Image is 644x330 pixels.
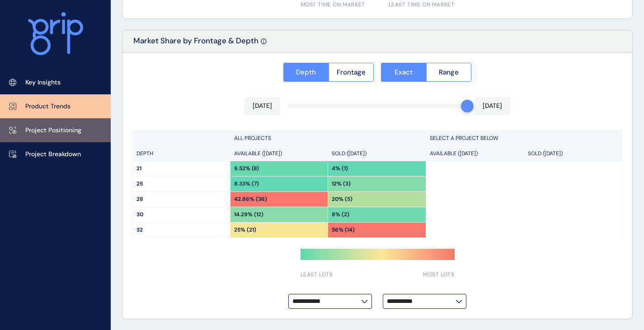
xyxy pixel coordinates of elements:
[234,211,263,218] p: 14.29% (12)
[483,102,502,111] p: [DATE]
[426,63,472,82] button: Range
[253,102,272,111] p: [DATE]
[283,63,329,82] button: Depth
[25,102,71,111] p: Product Trends
[332,211,349,218] p: 8% (2)
[395,68,413,77] span: Exact
[528,150,563,158] p: SOLD ([DATE])
[389,1,455,9] span: LEAST TIME ON MARKET
[136,195,226,203] p: 28
[439,68,459,77] span: Range
[332,226,355,234] p: 56% (14)
[332,165,348,172] p: 4% (1)
[234,195,267,203] p: 42.86% (36)
[329,63,374,82] button: Frontage
[136,211,226,218] p: 30
[133,36,259,52] p: Market Share by Frontage & Depth
[430,135,498,142] p: SELECT A PROJECT BELOW
[25,150,81,159] p: Project Breakdown
[301,271,333,279] span: LEAST LOTS
[423,271,454,279] span: MOST LOTS
[136,226,226,234] p: 32
[234,226,256,234] p: 25% (21)
[332,150,367,158] p: SOLD ([DATE])
[430,150,478,158] p: AVAILABLE ([DATE])
[381,63,426,82] button: Exact
[234,165,259,172] p: 9.52% (8)
[136,165,226,172] p: 21
[301,1,365,9] span: MOST TIME ON MARKET
[234,150,282,158] p: AVAILABLE ([DATE])
[136,180,226,188] p: 25
[296,68,316,77] span: Depth
[337,68,366,77] span: Frontage
[136,150,153,158] p: DEPTH
[332,180,351,188] p: 12% (3)
[332,195,353,203] p: 20% (5)
[25,126,81,135] p: Project Positioning
[234,180,259,188] p: 8.33% (7)
[25,78,61,87] p: Key Insights
[234,135,271,142] p: ALL PROJECTS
